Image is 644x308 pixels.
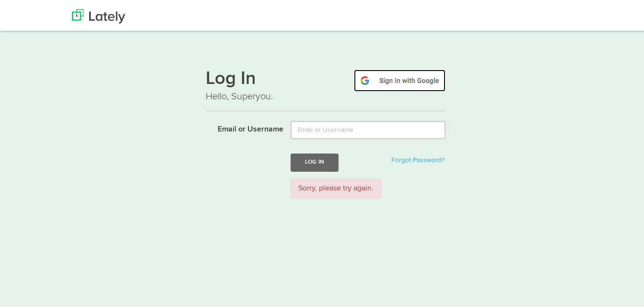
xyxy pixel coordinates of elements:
[72,7,125,22] img: Lately
[354,68,445,90] img: google-signin.png
[391,155,445,162] a: Forgot Password?
[291,177,381,197] div: Sorry, please try again.
[206,68,445,88] h1: Log In
[291,119,445,137] input: Email or Username
[199,119,283,133] label: Email or Username
[291,152,339,169] button: Log In
[206,88,445,102] p: Hello, Superyou.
